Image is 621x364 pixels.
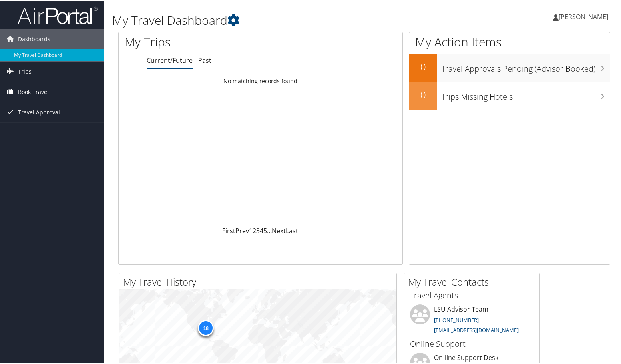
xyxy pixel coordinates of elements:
[409,53,610,81] a: 0Travel Approvals Pending (Advisor Booked)
[18,81,49,101] span: Book Travel
[235,226,249,234] a: Prev
[18,61,32,81] span: Trips
[198,55,211,64] a: Past
[18,102,60,122] span: Travel Approval
[409,87,437,101] h2: 0
[409,81,610,109] a: 0Trips Missing Hotels
[408,274,539,288] h2: My Travel Contacts
[249,226,253,234] a: 1
[434,326,519,333] a: [EMAIL_ADDRESS][DOMAIN_NAME]
[119,73,402,88] td: No matching records found
[112,11,448,28] h1: My Travel Dashboard
[123,274,396,288] h2: My Travel History
[286,226,298,234] a: Last
[410,338,533,349] h3: Online Support
[441,86,610,102] h3: Trips Missing Hotels
[409,59,437,73] h2: 0
[147,55,193,64] a: Current/Future
[409,33,610,50] h1: My Action Items
[260,226,263,234] a: 4
[222,226,235,234] a: First
[434,316,479,323] a: [PHONE_NUMBER]
[553,4,616,28] a: [PERSON_NAME]
[267,226,272,234] span: …
[253,226,256,234] a: 2
[272,226,286,234] a: Next
[18,5,98,24] img: airportal-logo.png
[198,319,214,335] div: 18
[256,226,260,234] a: 3
[125,33,278,50] h1: My Trips
[441,58,610,74] h3: Travel Approvals Pending (Advisor Booked)
[410,289,533,300] h3: Travel Agents
[18,28,50,48] span: Dashboards
[406,304,537,336] li: LSU Advisor Team
[559,12,608,20] span: [PERSON_NAME]
[263,226,267,234] a: 5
